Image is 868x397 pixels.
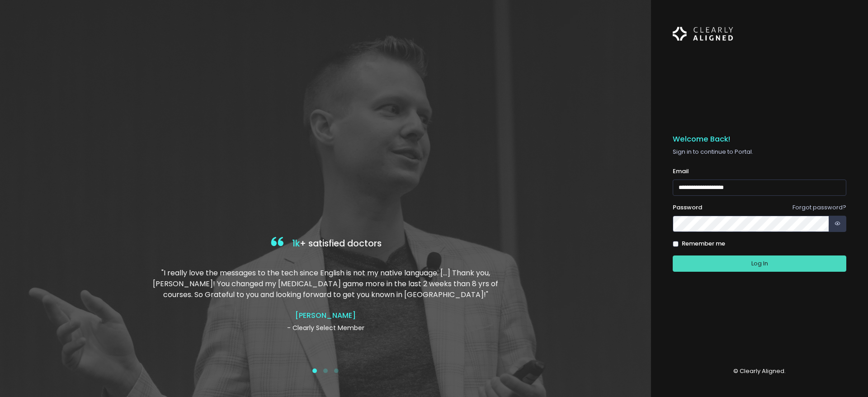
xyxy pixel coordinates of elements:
[151,268,500,300] p: "I really love the messages to the tech since English is not my native language. […] Thank you, [...
[673,135,846,144] h5: Welcome Back!
[673,203,702,212] label: Password
[673,367,846,376] p: © Clearly Aligned.
[151,311,500,320] h4: [PERSON_NAME]
[682,239,725,248] label: Remember me
[793,203,846,212] a: Forgot password?
[151,323,500,333] p: - Clearly Select Member
[673,22,733,46] img: Logo Horizontal
[673,255,846,272] button: Log In
[673,167,689,176] label: Email
[673,147,846,156] p: Sign in to continue to Portal.
[292,237,300,250] span: 1k
[151,235,500,253] h4: + satisfied doctors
